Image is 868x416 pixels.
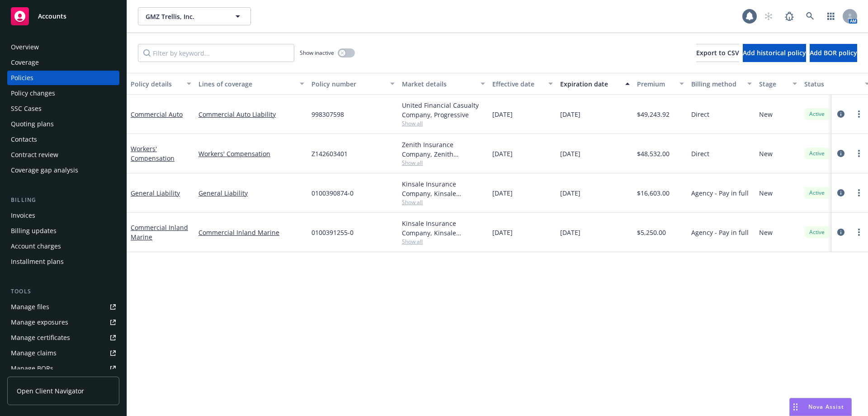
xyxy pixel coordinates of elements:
span: Nova Assist [808,403,844,411]
a: Search [801,7,819,25]
a: Manage BORs [7,361,119,376]
a: Installment plans [7,254,119,269]
div: Invoices [11,208,35,223]
div: Policy changes [11,86,55,100]
div: Coverage [11,55,39,70]
span: Active [808,110,826,118]
span: Add BOR policy [810,48,857,57]
span: [DATE] [560,188,580,198]
a: more [854,187,864,198]
span: Agency - Pay in full [691,188,749,198]
a: more [854,148,864,159]
span: [DATE] [560,228,580,237]
a: Contract review [7,148,119,162]
a: Coverage [7,55,119,70]
div: Contacts [11,132,37,147]
span: Active [808,149,826,158]
span: GMZ Trellis, Inc. [146,12,224,21]
button: Billing method [688,73,755,95]
div: Quoting plans [11,117,54,131]
span: $16,603.00 [637,188,670,198]
span: 998307598 [311,110,344,119]
span: Show all [402,120,485,127]
a: more [854,227,864,238]
a: Policy changes [7,86,119,100]
div: Billing updates [11,224,57,238]
a: circleInformation [835,148,846,159]
a: Account charges [7,239,119,253]
span: New [759,110,773,119]
button: Market details [398,73,489,95]
span: Active [808,189,826,197]
a: circleInformation [835,227,846,238]
span: Direct [691,110,709,119]
a: more [854,109,864,120]
a: Contacts [7,132,119,147]
div: SSC Cases [11,101,42,116]
div: Kinsale Insurance Company, Kinsale Insurance, Hull & Company [402,219,485,238]
div: United Financial Casualty Company, Progressive [402,100,485,120]
button: Stage [755,73,801,95]
span: Show all [402,198,485,206]
div: Account charges [11,239,61,253]
a: General Liability [198,188,304,198]
a: Accounts [7,4,119,29]
button: Add historical policy [743,44,806,62]
div: Kinsale Insurance Company, Kinsale Insurance, Hull & Company [402,179,485,198]
a: Start snowing [759,7,778,25]
div: Installment plans [11,254,64,269]
div: Tools [7,287,119,296]
button: Add BOR policy [810,44,857,62]
a: Commercial Auto [131,110,183,119]
span: 0100391255-0 [311,228,354,237]
span: Export to CSV [696,48,739,57]
span: 0100390874-0 [311,188,354,198]
a: Report a Bug [780,7,798,25]
span: Active [808,228,826,236]
a: Manage claims [7,346,119,360]
div: Policies [11,71,33,85]
a: Commercial Auto Liability [198,110,304,119]
a: Billing updates [7,224,119,238]
div: Zenith Insurance Company, Zenith ([GEOGRAPHIC_DATA]) [402,140,485,159]
span: [DATE] [560,149,580,158]
a: Policies [7,71,119,85]
div: Drag to move [790,398,801,416]
div: Premium [637,79,674,89]
a: Workers' Compensation [131,144,175,163]
div: Lines of coverage [198,79,294,89]
button: Policy number [308,73,398,95]
span: Manage exposures [7,315,119,330]
a: Manage certificates [7,330,119,345]
a: SSC Cases [7,101,119,116]
a: Coverage gap analysis [7,163,119,177]
span: Show all [402,159,485,167]
button: Policy details [127,73,195,95]
div: Expiration date [560,79,620,89]
a: Overview [7,40,119,54]
button: Premium [633,73,688,95]
span: New [759,149,773,158]
span: Z142603401 [311,149,348,158]
button: Export to CSV [696,44,739,62]
div: Manage files [11,300,49,314]
div: Effective date [492,79,543,89]
a: Invoices [7,208,119,223]
span: Show all [402,238,485,245]
span: Direct [691,149,709,158]
div: Stage [759,79,787,89]
button: Expiration date [557,73,633,95]
div: Contract review [11,148,58,162]
a: Workers' Compensation [198,149,304,158]
button: Nova Assist [789,398,852,416]
div: Billing method [691,79,742,89]
button: Effective date [489,73,557,95]
a: Manage files [7,300,119,314]
a: circleInformation [835,109,846,120]
span: [DATE] [492,228,513,237]
span: $5,250.00 [637,228,666,237]
span: [DATE] [560,110,580,119]
a: Commercial Inland Marine [131,223,188,241]
div: Status [804,79,859,89]
span: Agency - Pay in full [691,228,749,237]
